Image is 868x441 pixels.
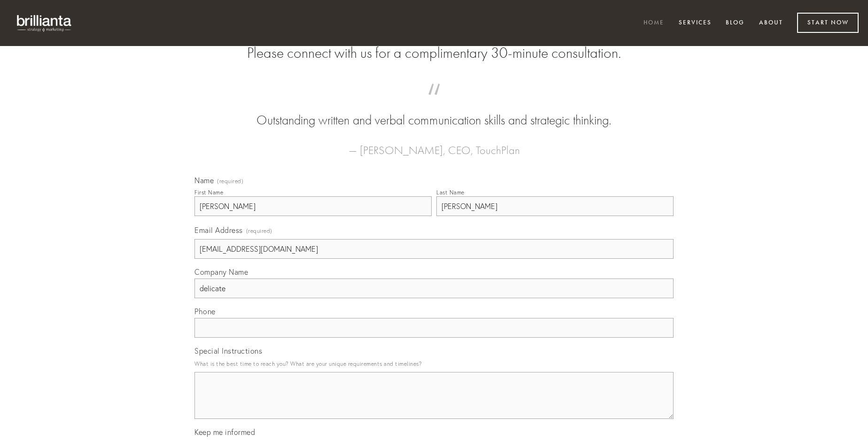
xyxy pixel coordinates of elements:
[797,13,859,33] a: Start Now
[246,224,272,237] span: (required)
[194,307,216,316] span: Phone
[194,346,262,356] span: Special Instructions
[194,357,674,370] p: What is the best time to reach you? What are your unique requirements and timelines?
[436,189,465,196] div: Last Name
[637,15,670,31] a: Home
[673,15,718,31] a: Services
[9,9,80,37] img: brillianta - research, strategy, marketing
[194,267,248,277] span: Company Name
[720,15,751,31] a: Blog
[209,130,659,160] figcaption: — [PERSON_NAME], CEO, TouchPlan
[194,225,243,235] span: Email Address
[753,15,789,31] a: About
[194,176,214,185] span: Name
[194,427,255,437] span: Keep me informed
[209,93,659,130] blockquote: Outstanding written and verbal communication skills and strategic thinking.
[194,189,223,196] div: First Name
[194,44,674,62] h2: Please connect with us for a complimentary 30-minute consultation.
[209,93,659,111] span: “
[217,178,243,184] span: (required)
